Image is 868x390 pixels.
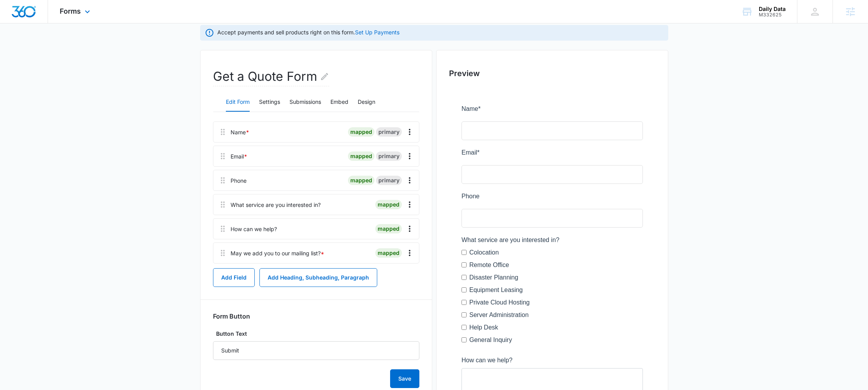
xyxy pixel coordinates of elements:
[8,206,67,215] label: Server Administration
[217,28,399,36] p: Accept payments and sell products right on this form.
[358,93,375,112] button: Design
[231,152,247,160] div: Email
[390,369,419,388] button: Save
[78,45,84,52] img: tab_keywords_by_traffic_grey.svg
[259,268,377,287] button: Add Heading, Subheading, Paragraph
[348,151,375,161] div: mapped
[8,194,68,203] label: Private Cloud Hosting
[86,46,131,51] div: Keywords by Traffic
[375,200,402,209] div: mapped
[21,45,27,52] img: tab_domain_overview_orange.svg
[213,268,255,287] button: Add Field
[8,231,50,240] label: General Inquiry
[8,144,37,153] label: Colocation
[8,156,48,166] label: Remote Office
[22,12,38,19] div: v 4.0.25
[30,46,70,51] div: Domain Overview
[355,29,399,36] a: Set Up Payments
[12,20,19,27] img: website_grey.svg
[20,20,86,27] div: Domain: [DOMAIN_NAME]
[376,151,402,161] div: primary
[449,68,655,79] h2: Preview
[320,67,329,86] button: Edit Form Name
[231,225,277,233] div: How can we help?
[226,93,250,112] button: Edit Form
[330,93,348,112] button: Embed
[403,150,416,162] button: Overflow Menu
[259,93,280,112] button: Settings
[289,93,321,112] button: Submissions
[231,201,321,209] div: What service are you interested in?
[231,176,247,185] div: Phone
[403,198,416,211] button: Overflow Menu
[60,7,81,15] span: Forms
[759,12,786,18] div: account id
[8,219,37,228] label: Help Desk
[403,174,416,187] button: Overflow Menu
[213,67,329,86] h2: Get a Quote Form
[403,223,416,235] button: Overflow Menu
[403,247,416,259] button: Overflow Menu
[231,128,249,136] div: Name
[8,169,57,178] label: Disaster Planning
[375,248,402,258] div: mapped
[5,352,25,358] span: Submit
[348,127,375,137] div: mapped
[376,127,402,137] div: primary
[403,126,416,138] button: Overflow Menu
[213,329,419,338] label: Button Text
[759,6,786,12] div: account name
[376,176,402,185] div: primary
[375,224,402,233] div: mapped
[231,249,324,257] div: May we add you to our mailing list?
[12,12,19,19] img: logo_orange.svg
[8,181,61,191] label: Equipment Leasing
[213,312,250,320] h3: Form Button
[348,176,375,185] div: mapped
